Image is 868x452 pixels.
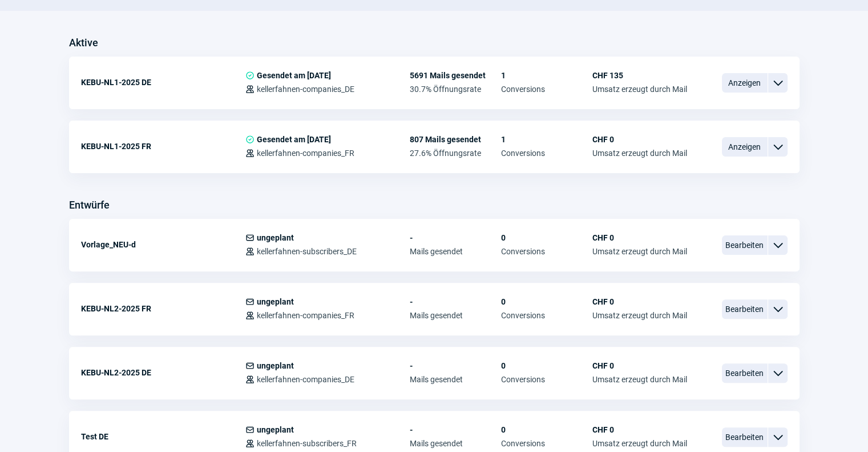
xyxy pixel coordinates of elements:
span: 0 [501,361,592,370]
span: Umsatz erzeugt durch Mail [592,311,687,320]
span: - [410,297,501,306]
span: Conversions [501,149,592,158]
span: CHF 0 [592,425,687,434]
span: CHF 0 [592,297,687,306]
span: Mails gesendet [410,247,501,256]
h3: Aktive [69,34,98,52]
span: ungeplant [257,425,294,434]
span: 5691 Mails gesendet [410,71,501,80]
span: Mails gesendet [410,375,501,384]
span: - [410,233,501,242]
span: ungeplant [257,297,294,306]
span: Conversions [501,375,592,384]
div: KEBU-NL1-2025 FR [81,135,245,158]
span: 0 [501,297,592,306]
div: KEBU-NL2-2025 DE [81,361,245,384]
span: - [410,361,501,370]
span: Conversions [501,85,592,94]
span: Umsatz erzeugt durch Mail [592,247,687,256]
span: Umsatz erzeugt durch Mail [592,149,687,158]
div: Vorlage_NEU-d [81,233,245,256]
span: 27.6% Öffnungsrate [410,149,501,158]
span: CHF 135 [592,71,687,80]
span: Mails gesendet [410,311,501,320]
span: kellerfahnen-companies_FR [257,311,354,320]
span: CHF 0 [592,233,687,242]
span: kellerfahnen-subscribers_FR [257,439,357,448]
span: Bearbeiten [722,427,768,447]
span: Gesendet am [DATE] [257,71,331,80]
span: 807 Mails gesendet [410,135,501,144]
span: Conversions [501,311,592,320]
span: kellerfahnen-companies_DE [257,85,354,94]
span: Umsatz erzeugt durch Mail [592,439,687,448]
span: 30.7% Öffnungsrate [410,85,501,94]
div: KEBU-NL1-2025 DE [81,71,245,94]
div: Test DE [81,425,245,448]
div: KEBU-NL2-2025 FR [81,297,245,320]
span: Conversions [501,439,592,448]
span: 0 [501,233,592,242]
span: - [410,425,501,434]
span: Bearbeiten [722,363,768,383]
span: Bearbeiten [722,299,768,319]
span: kellerfahnen-companies_DE [257,375,354,384]
span: Umsatz erzeugt durch Mail [592,375,687,384]
span: kellerfahnen-companies_FR [257,149,354,158]
span: CHF 0 [592,361,687,370]
span: Bearbeiten [722,235,768,255]
span: ungeplant [257,361,294,370]
span: 1 [501,135,592,144]
span: Umsatz erzeugt durch Mail [592,85,687,94]
span: Anzeigen [722,137,768,157]
span: Conversions [501,247,592,256]
span: 0 [501,425,592,434]
span: kellerfahnen-subscribers_DE [257,247,357,256]
span: CHF 0 [592,135,687,144]
span: Gesendet am [DATE] [257,135,331,144]
span: 1 [501,71,592,80]
span: Anzeigen [722,73,768,93]
h3: Entwürfe [69,196,110,214]
span: ungeplant [257,233,294,242]
span: Mails gesendet [410,439,501,448]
